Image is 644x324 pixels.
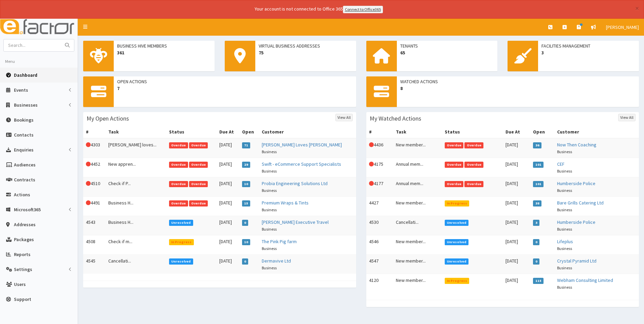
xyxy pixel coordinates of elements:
[14,296,31,302] span: Support
[259,42,353,49] span: Virtual Business Addresses
[242,239,251,245] span: 10
[366,196,393,216] td: 4427
[117,49,211,56] span: 361
[503,177,530,196] td: [DATE]
[533,239,539,245] span: 0
[83,254,106,274] td: 4545
[369,181,374,186] i: This Action is overdue!
[366,235,393,254] td: 4546
[503,196,530,216] td: [DATE]
[400,85,636,92] span: 8
[4,39,61,51] input: Search...
[400,49,494,56] span: 65
[343,6,383,13] a: Connect to Office365
[83,235,106,254] td: 4508
[503,126,530,138] th: Due At
[393,254,442,274] td: New member...
[335,114,353,121] a: View All
[262,188,277,193] small: Business
[557,258,596,264] a: Crystal Pyramid Ltd
[242,162,251,168] span: 29
[503,254,530,274] td: [DATE]
[189,142,208,148] span: Overdue
[117,85,353,92] span: 7
[503,138,530,158] td: [DATE]
[106,216,166,235] td: Business H...
[239,126,259,138] th: Open
[14,192,30,198] span: Actions
[618,114,636,121] a: View All
[445,200,470,206] span: In Progress
[606,24,639,30] span: [PERSON_NAME]
[393,274,442,293] td: New member...
[366,274,393,293] td: 4120
[366,158,393,177] td: 4175
[106,126,166,138] th: Task
[369,162,374,166] i: This Action is overdue!
[445,258,469,265] span: Unresolved
[262,265,277,270] small: Business
[393,138,442,158] td: New member...
[533,278,544,284] span: 115
[393,235,442,254] td: New member...
[14,177,35,183] span: Contracts
[242,181,251,187] span: 10
[393,158,442,177] td: Annual mem...
[86,162,91,166] i: This Action is overdue!
[503,274,530,293] td: [DATE]
[242,200,251,206] span: 15
[533,220,539,226] span: 3
[445,142,464,148] span: Overdue
[169,162,188,168] span: Overdue
[533,258,539,265] span: 0
[366,177,393,196] td: 4177
[366,254,393,274] td: 4547
[557,207,572,212] small: Business
[14,72,37,78] span: Dashboard
[262,149,277,154] small: Business
[557,168,572,174] small: Business
[262,258,291,264] a: Dermavive Ltd
[393,126,442,138] th: Task
[557,161,565,167] a: CEF
[169,239,194,245] span: In Progress
[557,180,595,186] a: Humberside Police
[14,147,34,153] span: Enquiries
[106,177,166,196] td: Check if P...
[242,258,249,265] span: 0
[106,196,166,216] td: Business H...
[464,142,483,148] span: Overdue
[541,49,636,56] span: 3
[262,207,277,212] small: Business
[533,142,541,148] span: 36
[262,168,277,174] small: Business
[442,126,503,138] th: Status
[503,158,530,177] td: [DATE]
[557,277,613,283] a: Webham Consulting Limited
[557,200,604,206] a: Bare Grills Catering Ltd
[262,219,329,225] a: [PERSON_NAME] Executive Travel
[242,142,251,148] span: 71
[445,181,464,187] span: Overdue
[217,196,239,216] td: [DATE]
[557,219,595,225] a: Humberside Police
[83,216,106,235] td: 4543
[86,181,91,186] i: This Action is overdue!
[393,177,442,196] td: Annual mem...
[445,239,469,245] span: Unresolved
[262,200,309,206] a: Premium Wraps & Tints
[169,258,193,265] span: Unresolved
[14,132,34,138] span: Contacts
[366,216,393,235] td: 4530
[262,238,297,245] a: The Pink Pig farm
[83,196,106,216] td: 4491
[14,162,36,168] span: Audiences
[86,200,91,205] i: This Action is overdue!
[557,265,572,270] small: Business
[259,126,356,138] th: Customer
[557,227,572,232] small: Business
[106,235,166,254] td: Check if m...
[503,216,530,235] td: [DATE]
[217,177,239,196] td: [DATE]
[83,177,106,196] td: 4510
